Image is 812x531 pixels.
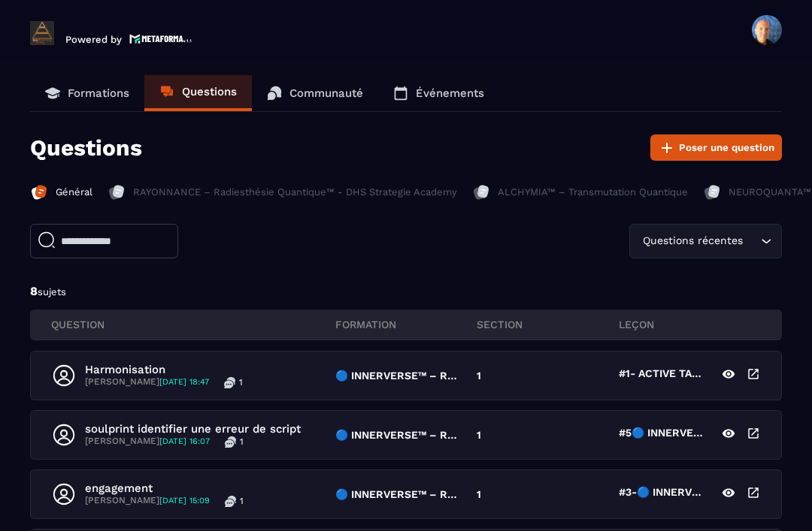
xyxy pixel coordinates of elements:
p: 🔵 INNERVERSE™ – Reprogrammation Quantique & Activation du Soi Réel [335,429,462,441]
img: formation-icon-inac.db86bb20.svg [472,183,490,201]
p: Événements [416,86,484,100]
button: Poser une question [650,134,782,161]
span: sujets [38,286,66,297]
p: leçon [619,318,761,331]
p: 1 [239,376,243,388]
img: formation-icon-active.2ea72e5a.svg [30,183,48,201]
p: soulprint identifier une erreur de script [85,422,301,436]
p: [PERSON_NAME] [85,376,209,388]
p: FORMATION [335,318,477,331]
p: engagement [85,481,244,495]
a: Communauté [252,75,378,111]
span: [DATE] 18:47 [159,377,209,387]
p: RAYONNANCE – Radiesthésie Quantique™ - DHS Strategie Academy [133,186,457,199]
a: Événements [378,75,499,111]
p: 1 [477,370,481,382]
p: 🔵 INNERVERSE™ – Reprogrammation Quantique & Activation du Soi Réel [335,488,462,500]
img: formation-icon-inac.db86bb20.svg [703,183,721,201]
p: 🔵 INNERVERSE™ – Reprogrammation Quantique & Activation du Soi Réel [335,370,462,382]
p: QUESTION [51,318,335,331]
p: 1 [240,436,244,448]
p: #5🔵 INNERVERSE™–LES 4 PALIERS VERS TA PRISE DE CONSCIENCE RÉUSSIE [619,427,704,443]
p: #3-🔵 INNERVERSE™-ACTIVATION PUISSANTE [619,486,704,502]
p: ALCHYMIA™ – Transmutation Quantique [498,186,688,199]
p: 8 [30,283,782,300]
p: #1- ACTIVE TA PUISSANCE INTÉRIEURE [619,367,704,384]
p: section [477,318,619,331]
img: logo [129,32,192,45]
p: 1 [240,495,244,507]
img: logo-branding [30,21,54,45]
span: Questions récentes [639,233,746,249]
div: Search for option [629,224,782,258]
p: Général [56,186,92,199]
span: [DATE] 16:07 [159,436,210,446]
span: [DATE] 15:09 [159,496,210,505]
input: Search for option [746,233,757,249]
img: formation-icon-inac.db86bb20.svg [108,183,126,201]
a: Formations [30,75,144,111]
p: Harmonisation [85,363,243,376]
p: [PERSON_NAME] [85,495,210,507]
p: Communauté [289,86,363,100]
p: [PERSON_NAME] [85,436,210,448]
p: Questions [30,134,142,161]
p: Formations [68,86,129,100]
p: 1 [477,429,481,441]
a: Questions [144,75,252,111]
p: Questions [182,85,237,98]
p: Powered by [65,34,122,45]
p: 1 [477,488,481,500]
